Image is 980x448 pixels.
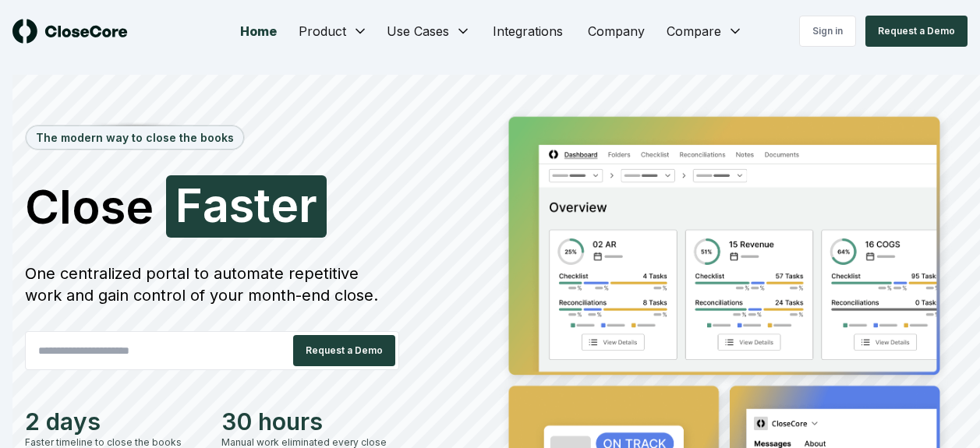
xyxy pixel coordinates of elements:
[25,183,154,230] span: Close
[254,182,271,228] span: t
[228,16,289,47] a: Home
[299,22,346,41] span: Product
[667,22,721,41] span: Compare
[657,16,752,47] button: Compare
[203,182,229,228] span: a
[387,22,449,41] span: Use Cases
[480,16,575,47] a: Integrations
[271,182,299,228] span: e
[299,182,317,228] span: r
[575,16,657,47] a: Company
[289,16,377,47] button: Product
[377,16,480,47] button: Use Cases
[12,19,128,44] img: logo
[175,182,203,228] span: F
[799,16,856,47] a: Sign in
[865,16,968,47] button: Request a Demo
[25,407,203,436] div: 2 days
[221,407,399,436] div: 30 hours
[25,263,399,306] div: One centralized portal to automate repetitive work and gain control of your month-end close.
[229,182,254,228] span: s
[27,126,243,149] div: The modern way to close the books
[293,335,395,366] button: Request a Demo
